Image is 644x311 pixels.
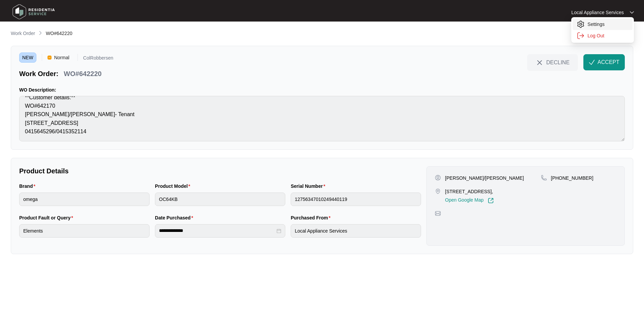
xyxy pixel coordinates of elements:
p: Local Appliance Services [571,9,624,16]
img: Vercel Logo [47,56,52,60]
p: [STREET_ADDRESS], [445,188,493,195]
img: chevron-right [38,30,43,36]
label: Serial Number [291,183,328,189]
img: map-pin [435,210,441,216]
input: Brand [19,193,150,206]
p: Work Order [11,30,35,37]
p: [PERSON_NAME]/[PERSON_NAME] [445,175,524,181]
span: WO#642220 [46,31,72,36]
input: Date Purchased [159,227,275,234]
img: map-pin [435,188,441,194]
p: Work Order: [19,69,58,78]
p: [PHONE_NUMBER] [551,175,593,181]
input: Purchased From [291,224,421,238]
button: check-IconACCEPT [583,54,625,70]
img: residentia service logo [10,2,57,22]
input: Product Fault or Query [19,224,150,238]
img: Link-External [488,198,494,204]
img: settings icon [577,32,585,40]
button: close-IconDECLINE [527,54,578,70]
img: settings icon [577,20,585,28]
span: NEW [19,53,36,63]
input: Product Model [155,193,285,206]
p: Product Details [19,166,421,176]
img: map-pin [541,175,547,181]
p: WO#642220 [64,69,101,78]
p: Log Out [587,32,629,39]
p: Settings [587,21,629,28]
span: Normal [52,53,72,63]
img: check-Icon [589,59,595,65]
textarea: Hi Team, Please organise and attend service call for an OC64KB Request Lodged by: Service agent P... [19,96,625,141]
img: dropdown arrow [630,11,634,14]
input: Serial Number [291,193,421,206]
span: ACCEPT [598,58,619,66]
span: DECLINE [546,59,570,66]
label: Purchased From [291,214,333,221]
label: Brand [19,183,38,189]
a: Open Google Map [445,198,493,204]
p: WO Description: [19,87,625,93]
label: Product Model [155,183,193,189]
a: Work Order [9,30,36,37]
label: Product Fault or Query [19,214,76,221]
p: ColRobbersen [83,56,114,63]
img: close-Icon [536,59,544,67]
img: user-pin [435,175,441,181]
label: Date Purchased [155,214,196,221]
